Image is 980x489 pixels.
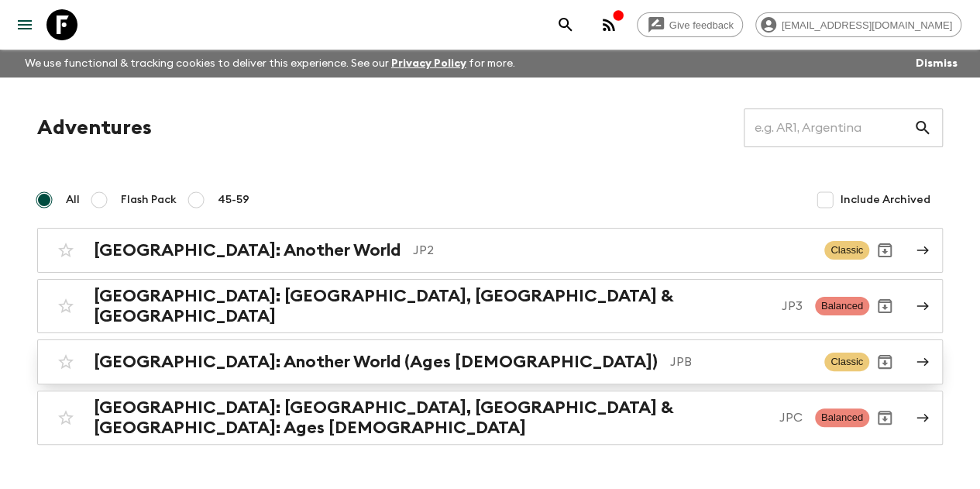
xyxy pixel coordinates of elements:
h1: Adventures [37,112,152,143]
span: Balanced [815,408,869,427]
p: JPB [670,353,812,371]
p: JP3 [782,297,803,315]
a: [GEOGRAPHIC_DATA]: [GEOGRAPHIC_DATA], [GEOGRAPHIC_DATA] & [GEOGRAPHIC_DATA]JP3BalancedArchive [37,279,943,333]
a: [GEOGRAPHIC_DATA]: Another World (Ages [DEMOGRAPHIC_DATA])JPBClassicArchive [37,339,943,384]
button: Archive [869,291,900,322]
button: Dismiss [912,53,961,74]
p: We use functional & tracking cookies to deliver this experience. See our for more. [19,50,521,77]
button: Archive [869,235,900,266]
span: Classic [824,241,869,260]
button: Archive [869,346,900,377]
span: 45-59 [218,192,249,208]
h2: [GEOGRAPHIC_DATA]: Another World (Ages [DEMOGRAPHIC_DATA]) [94,352,658,372]
span: Classic [824,353,869,371]
h2: [GEOGRAPHIC_DATA]: [GEOGRAPHIC_DATA], [GEOGRAPHIC_DATA] & [GEOGRAPHIC_DATA]: Ages [DEMOGRAPHIC_DATA] [94,398,767,438]
p: JPC [779,408,803,427]
button: menu [9,9,40,40]
span: Include Archived [841,192,930,208]
span: Flash Pack [121,192,177,208]
input: e.g. AR1, Argentina [744,106,913,150]
span: All [66,192,80,208]
a: Give feedback [637,12,743,37]
span: [EMAIL_ADDRESS][DOMAIN_NAME] [773,19,961,31]
p: JP2 [413,241,812,260]
h2: [GEOGRAPHIC_DATA]: [GEOGRAPHIC_DATA], [GEOGRAPHIC_DATA] & [GEOGRAPHIC_DATA] [94,286,769,326]
button: search adventures [550,9,581,40]
h2: [GEOGRAPHIC_DATA]: Another World [94,240,401,260]
span: Give feedback [661,19,742,31]
a: Privacy Policy [391,58,466,69]
span: Balanced [815,297,869,315]
a: [GEOGRAPHIC_DATA]: [GEOGRAPHIC_DATA], [GEOGRAPHIC_DATA] & [GEOGRAPHIC_DATA]: Ages [DEMOGRAPHIC_DA... [37,391,943,445]
button: Archive [869,402,900,433]
div: [EMAIL_ADDRESS][DOMAIN_NAME] [755,12,961,37]
a: [GEOGRAPHIC_DATA]: Another WorldJP2ClassicArchive [37,228,943,273]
